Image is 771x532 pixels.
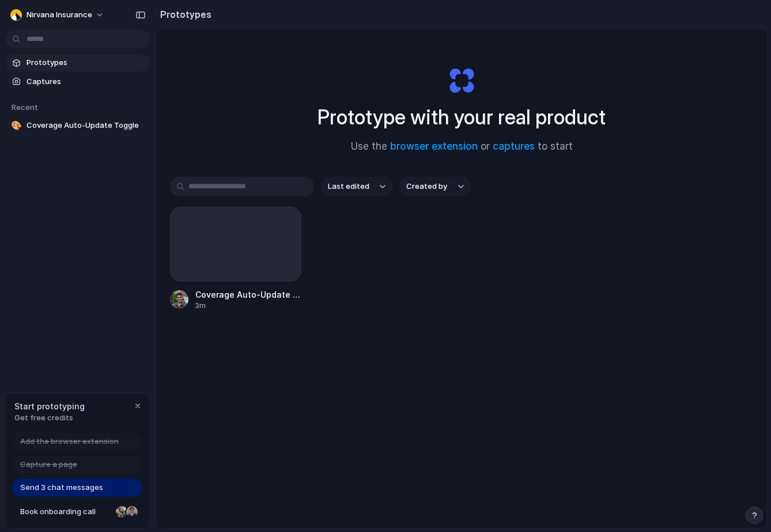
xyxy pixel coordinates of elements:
[321,177,392,196] button: Last edited
[195,288,301,301] span: Coverage Auto-Update Toggle
[6,6,110,24] button: Nirvana Insurance
[170,207,301,311] a: Coverage Auto-Update Toggle3m
[351,139,573,154] span: Use the or to start
[115,505,128,519] div: Nicole Kubica
[390,140,478,152] a: browser extension
[493,140,535,152] a: captures
[10,120,22,131] div: 🎨
[27,9,92,21] span: Nirvana Insurance
[27,76,145,88] span: Captures
[20,436,119,447] span: Add the browser extension
[14,412,85,424] span: Get free credits
[12,503,142,521] a: Book onboarding call
[20,506,111,518] span: Book onboarding call
[6,54,150,71] a: Prototypes
[6,117,150,134] a: 🎨Coverage Auto-Update Toggle
[12,102,38,112] span: Recent
[399,177,471,196] button: Created by
[125,505,139,519] div: Christian Iacullo
[406,181,447,192] span: Created by
[195,301,301,311] div: 3m
[20,482,103,493] span: Send 3 chat messages
[20,459,77,470] span: Capture a page
[14,400,85,412] span: Start prototyping
[6,73,150,90] a: Captures
[27,57,145,69] span: Prototypes
[27,120,145,131] span: Coverage Auto-Update Toggle
[156,7,211,21] h2: Prototypes
[318,102,606,132] h1: Prototype with your real product
[328,181,369,192] span: Last edited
